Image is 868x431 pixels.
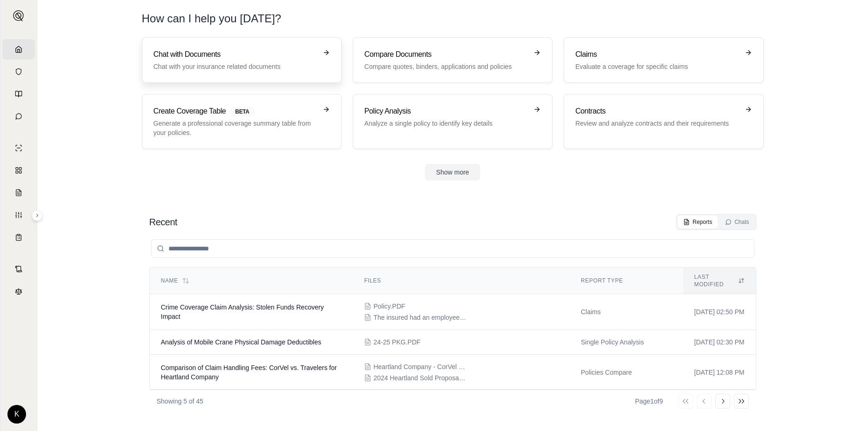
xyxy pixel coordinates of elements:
[142,37,342,83] a: Chat with DocumentsChat with your insurance related documents
[364,119,528,128] p: Analyze a single policy to identify key details
[425,164,480,181] button: Show more
[161,303,324,320] span: Crime Coverage Claim Analysis: Stolen Funds Recovery Impact
[9,7,28,25] button: Expand sidebar
[373,302,405,311] span: Policy.PDF
[154,49,317,60] h3: Chat with Documents
[570,355,683,391] td: Policies Compare
[564,37,763,83] a: ClaimsEvaluate a coverage for specific claims
[154,62,317,71] p: Chat with your insurance related documents
[364,62,528,71] p: Compare quotes, binders, applications and policies
[720,215,754,229] button: Chats
[575,49,739,60] h3: Claims
[373,373,466,383] span: 2024 Heartland Sold Proposal document.pdf
[2,227,35,248] a: Coverage Table
[161,364,337,381] span: Comparison of Claim Handling Fees: CorVel vs. Travelers for Heartland Company
[229,107,255,117] span: BETA
[154,106,317,117] h3: Create Coverage Table
[635,397,663,406] div: Page 1 of 9
[2,106,35,127] a: Chat
[683,330,756,355] td: [DATE] 02:30 PM
[564,94,763,149] a: ContractsReview and analyze contracts and their requirements
[364,49,528,60] h3: Compare Documents
[2,182,35,203] a: Claim Coverage
[2,61,35,82] a: Documents Vault
[575,62,739,71] p: Evaluate a coverage for specific claims
[161,338,322,346] span: Analysis of Mobile Crane Physical Damage Deductibles
[570,294,683,330] td: Claims
[154,119,317,137] p: Generate a professional coverage summary table from your policies.
[353,37,552,83] a: Compare DocumentsCompare quotes, binders, applications and policies
[678,215,718,229] button: Reports
[364,106,528,117] h3: Policy Analysis
[353,94,552,149] a: Policy AnalysisAnalyze a single policy to identify key details
[373,362,466,371] span: Heartland Company - CorVel pricing 9.27.25.pdf
[2,259,35,279] a: Contract Analysis
[373,313,466,322] span: The insured had an employee that stole.docx
[725,218,749,226] div: Chats
[149,215,177,229] h2: Recent
[353,268,570,294] th: Files
[570,268,683,294] th: Report Type
[2,281,35,302] a: Legal Search Engine
[13,10,24,21] img: Expand sidebar
[7,405,26,424] div: K
[157,397,203,406] p: Showing 5 of 45
[142,11,282,26] h1: How can I help you [DATE]?
[161,277,342,284] div: Name
[575,106,739,117] h3: Contracts
[683,355,756,391] td: [DATE] 12:08 PM
[694,273,745,288] div: Last modified
[142,94,342,149] a: Create Coverage TableBETAGenerate a professional coverage summary table from your policies.
[2,84,35,104] a: Prompt Library
[373,337,420,347] span: 24-25 PKG.PDF
[2,160,35,181] a: Policy Comparisons
[2,205,35,225] a: Custom Report
[2,39,35,60] a: Home
[683,294,756,330] td: [DATE] 02:50 PM
[570,330,683,355] td: Single Policy Analysis
[683,218,712,226] div: Reports
[32,210,43,221] button: Expand sidebar
[2,138,35,158] a: Single Policy
[575,119,739,128] p: Review and analyze contracts and their requirements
